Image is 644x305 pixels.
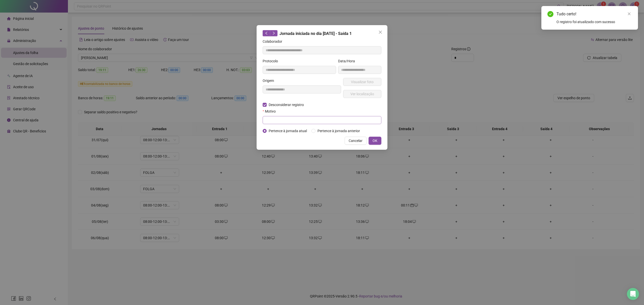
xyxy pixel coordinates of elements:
[265,31,268,35] span: left
[267,102,306,108] span: Desconsiderar registro
[345,137,367,145] button: Cancelar
[270,30,277,36] button: right
[627,288,639,300] div: Open Intercom Messenger
[263,30,270,36] button: left
[376,28,384,36] button: Close
[272,31,275,35] span: right
[349,138,363,143] span: Cancelar
[263,30,381,37] div: Jornada iniciada no dia [DATE] - Saída 1
[373,138,377,143] span: OK
[263,78,277,83] label: Origem
[267,128,309,134] span: Pertence à jornada atual
[263,58,281,64] label: Protocolo
[263,39,286,44] label: Colaborador
[556,19,632,25] div: O registro foi atualizado com sucesso
[369,137,381,145] button: OK
[315,128,362,134] span: Pertence à jornada anterior
[263,109,279,114] label: Motivo
[626,11,632,17] a: Close
[343,90,381,98] button: Ver localização
[343,78,381,86] button: Visualizar foto
[338,58,358,64] label: Data/Hora
[378,30,382,34] span: close
[627,12,631,16] span: close
[556,11,632,17] div: Tudo certo!
[547,11,553,17] span: check-circle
